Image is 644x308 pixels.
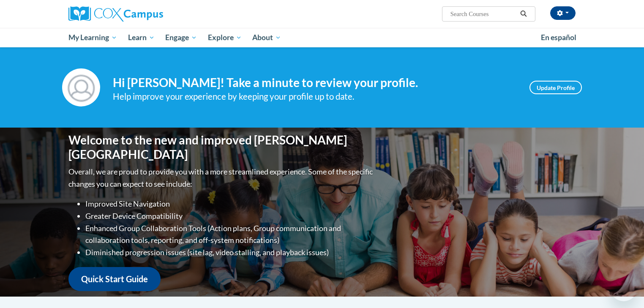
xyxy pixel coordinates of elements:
[252,33,281,43] span: About
[550,6,576,20] button: Account Settings
[541,33,576,42] span: En español
[247,28,287,47] a: About
[63,28,123,47] a: My Learning
[160,28,202,47] a: Engage
[535,29,582,46] a: En español
[113,76,517,90] h4: Hi [PERSON_NAME]! Take a minute to review your profile.
[56,28,588,47] div: Main menu
[68,6,163,22] img: Cox Campus
[85,210,375,222] li: Greater Device Compatibility
[68,267,161,291] a: Quick Start Guide
[68,33,117,43] span: My Learning
[610,274,637,301] iframe: Button to launch messaging window
[113,90,517,104] div: Help improve your experience by keeping your profile up to date.
[85,198,375,210] li: Improved Site Navigation
[202,28,247,47] a: Explore
[68,133,375,161] h1: Welcome to the new and improved [PERSON_NAME][GEOGRAPHIC_DATA]
[450,9,517,19] input: Search Courses
[123,28,160,47] a: Learn
[68,6,229,22] a: Cox Campus
[517,9,530,19] button: Search
[85,222,375,247] li: Enhanced Group Collaboration Tools (Action plans, Group communication and collaboration tools, re...
[208,33,242,43] span: Explore
[165,33,197,43] span: Engage
[68,166,375,190] p: Overall, we are proud to provide you with a more streamlined experience. Some of the specific cha...
[85,246,375,259] li: Diminished progression issues (site lag, video stalling, and playback issues)
[128,33,155,43] span: Learn
[62,68,100,106] img: Profile Image
[529,81,582,94] a: Update Profile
